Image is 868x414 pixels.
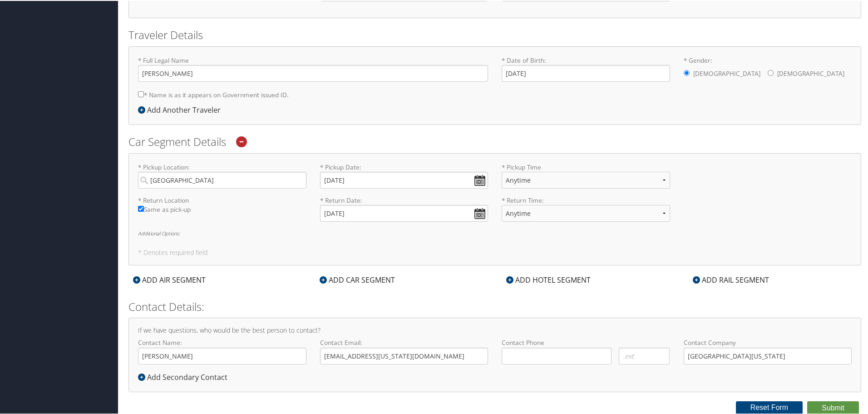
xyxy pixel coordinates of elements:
label: Same as pick-up [138,204,306,218]
label: Contact Company [684,337,852,363]
input: * Date of Birth: [502,64,670,81]
select: * Return Time: [502,204,670,221]
div: Add Another Traveler [138,104,225,115]
label: * Return Location [138,195,306,204]
label: * Gender: [684,55,852,82]
input: Contact Name: [138,347,306,364]
input: Same as pick-up [138,205,144,211]
h2: Contact Details: [128,298,861,314]
div: ADD CAR SEGMENT [315,274,399,284]
div: Add Secondary Contact [138,371,232,382]
label: * Pickup Time [502,162,670,195]
h6: Additional Options: [138,230,852,235]
input: .ext [619,347,670,364]
label: * Return Date: [320,195,488,221]
input: Contact Company [684,347,852,364]
input: Contact Email: [320,347,488,364]
input: * Gender:[DEMOGRAPHIC_DATA][DEMOGRAPHIC_DATA] [684,69,690,75]
div: ADD HOTEL SEGMENT [502,274,595,284]
input: * Name is as it appears on Government issued ID. [138,90,144,96]
h5: * Denotes required field [138,249,852,255]
button: Submit [807,400,859,414]
label: Contact Email: [320,337,488,363]
select: * Pickup Time [502,171,670,188]
label: [DEMOGRAPHIC_DATA] [693,64,760,81]
label: Contact Phone [502,337,670,346]
h2: Car Segment Details [128,133,861,149]
label: * Date of Birth: [502,55,670,81]
h4: If we have questions, who would be the best person to contact? [138,326,852,333]
label: * Pickup Date: [320,162,488,188]
label: [DEMOGRAPHIC_DATA] [777,64,844,81]
label: * Name is as it appears on Government issued ID. [138,85,289,102]
label: * Full Legal Name [138,55,488,81]
input: * Pickup Date: [320,171,488,188]
label: Contact Name: [138,337,306,363]
input: * Full Legal Name [138,64,488,81]
label: * Pickup Location: [138,162,306,188]
input: * Return Date: [320,204,488,221]
button: Reset Form [736,400,803,413]
div: ADD AIR SEGMENT [128,274,210,284]
h2: Traveler Details [128,26,861,42]
input: * Gender:[DEMOGRAPHIC_DATA][DEMOGRAPHIC_DATA] [768,69,774,75]
label: * Return Time: [502,195,670,228]
div: ADD RAIL SEGMENT [688,274,774,284]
